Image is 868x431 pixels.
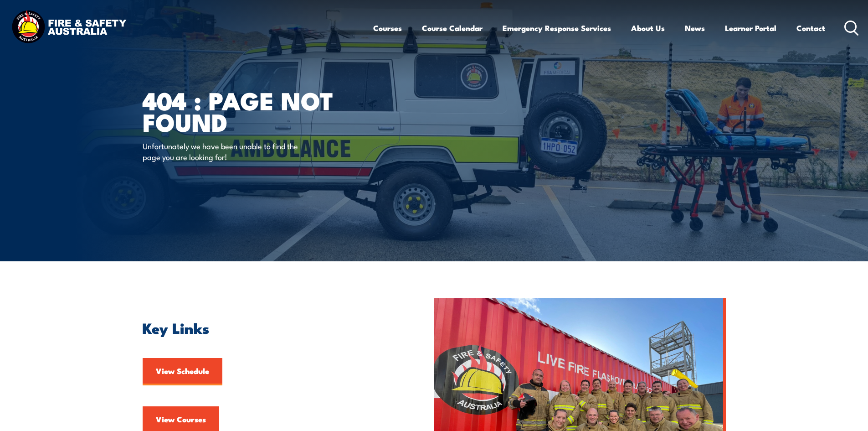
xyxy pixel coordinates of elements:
a: View Schedule [143,358,222,385]
h1: 404 : Page Not Found [143,89,368,132]
a: Emergency Response Services [503,16,611,40]
a: About Us [631,16,665,40]
a: Courses [373,16,402,40]
a: Learner Portal [725,16,776,40]
a: Contact [796,16,825,40]
p: Unfortunately we have been unable to find the page you are looking for! [143,140,309,162]
h2: Key Links [143,321,392,334]
a: News [685,16,705,40]
a: Course Calendar [422,16,483,40]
